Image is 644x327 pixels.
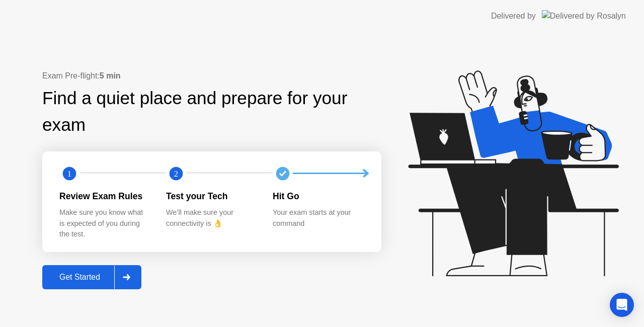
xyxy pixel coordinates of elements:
[174,169,178,178] text: 2
[100,71,121,80] b: 5 min
[166,190,257,203] div: Test your Tech
[166,207,257,229] div: We’ll make sure your connectivity is 👌
[42,265,141,289] button: Get Started
[45,273,114,282] div: Get Started
[42,70,381,82] div: Exam Pre-flight:
[542,10,626,22] img: Delivered by Rosalyn
[42,85,381,138] div: Find a quiet place and prepare for your exam
[59,207,150,240] div: Make sure you know what is expected of you during the test.
[273,190,363,203] div: Hit Go
[67,169,71,178] text: 1
[59,190,150,203] div: Review Exam Rules
[610,293,634,317] div: Open Intercom Messenger
[273,207,363,229] div: Your exam starts at your command
[491,10,536,22] div: Delivered by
